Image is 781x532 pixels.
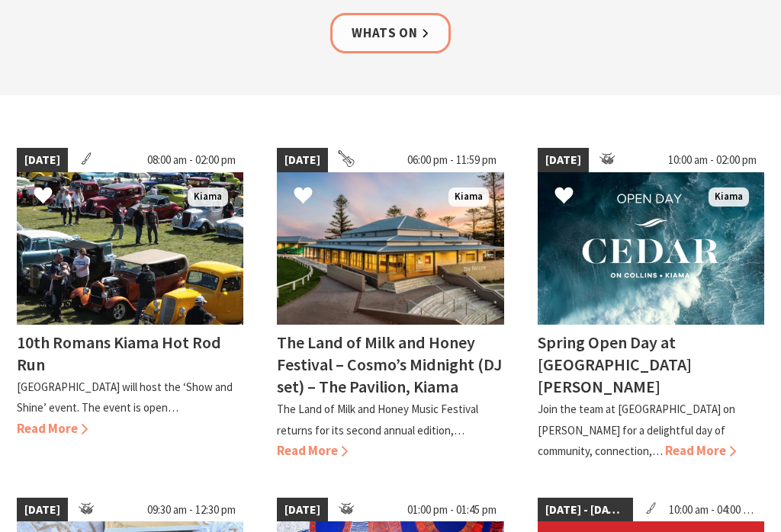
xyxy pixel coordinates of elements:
[400,148,504,172] span: 06:00 pm - 11:59 pm
[538,402,735,457] p: Join the team at [GEOGRAPHIC_DATA] on [PERSON_NAME] for a delightful day of community, connection,…
[17,332,221,375] h4: 10th Romans Kiama Hot Rod Run
[277,148,328,172] span: [DATE]
[17,420,88,437] span: Read More
[448,187,489,207] span: Kiama
[17,148,68,172] span: [DATE]
[277,402,478,437] p: The Land of Milk and Honey Music Festival returns for its second annual edition,…
[17,148,243,461] a: [DATE] 08:00 am - 02:00 pm Hot Rod Run Kiama Kiama 10th Romans Kiama Hot Rod Run [GEOGRAPHIC_DATA...
[278,171,328,223] button: Click to Favourite The Land of Milk and Honey Festival – Cosmo’s Midnight (DJ set) – The Pavilion...
[709,187,749,207] span: Kiama
[277,172,503,325] img: Land of Milk an Honey Festival
[661,498,764,522] span: 10:00 am - 04:00 pm
[538,332,692,397] h4: Spring Open Day at [GEOGRAPHIC_DATA][PERSON_NAME]
[277,148,503,461] a: [DATE] 06:00 pm - 11:59 pm Land of Milk an Honey Festival Kiama The Land of Milk and Honey Festiv...
[18,171,68,223] button: Click to Favourite 10th Romans Kiama Hot Rod Run
[538,498,633,522] span: [DATE] - [DATE]
[17,498,68,522] span: [DATE]
[539,171,589,223] button: Click to Favourite Spring Open Day at Cedar on Collins
[330,13,451,53] a: Whats On
[277,442,348,459] span: Read More
[660,148,764,172] span: 10:00 am - 02:00 pm
[140,148,243,172] span: 08:00 am - 02:00 pm
[665,442,736,459] span: Read More
[400,498,504,522] span: 01:00 pm - 01:45 pm
[538,148,589,172] span: [DATE]
[17,380,233,415] p: [GEOGRAPHIC_DATA] will host the ‘Show and Shine’ event. The event is open…
[140,498,243,522] span: 09:30 am - 12:30 pm
[277,332,502,397] h4: The Land of Milk and Honey Festival – Cosmo’s Midnight (DJ set) – The Pavilion, Kiama
[188,187,228,207] span: Kiama
[538,148,764,461] a: [DATE] 10:00 am - 02:00 pm Kiama Spring Open Day at [GEOGRAPHIC_DATA][PERSON_NAME] Join the team ...
[17,172,243,325] img: Hot Rod Run Kiama
[277,498,328,522] span: [DATE]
